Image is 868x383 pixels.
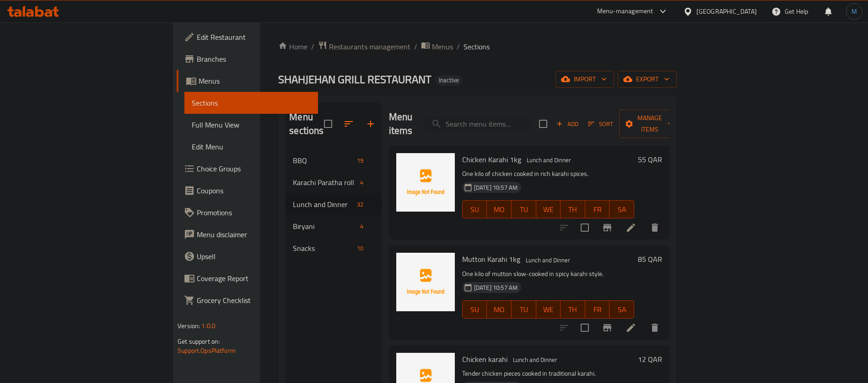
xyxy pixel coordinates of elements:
a: Menus [421,41,453,53]
a: Restaurants management [318,41,410,53]
button: Manage items [619,110,680,138]
span: Get support on: [178,335,220,347]
button: delete [644,317,666,339]
div: Snacks10 [286,237,382,259]
img: Chicken Karahi 1kg [396,153,455,212]
p: Tender chicken pieces cooked in traditional karahi. [462,368,634,379]
span: Sort sections [338,113,360,135]
span: BBQ [293,155,353,166]
button: WE [536,200,561,218]
div: Lunch and Dinner [522,255,574,266]
span: FR [589,203,606,216]
span: SU [466,303,483,316]
span: 4 [356,178,367,187]
h6: 55 QAR [638,153,662,166]
a: Edit menu item [625,222,636,233]
div: Biryani4 [286,215,382,237]
a: Coverage Report [177,267,318,289]
a: Edit Menu [184,136,318,158]
button: MO [487,300,512,319]
span: SA [613,303,631,316]
div: items [356,177,367,188]
span: SA [613,203,631,216]
span: Edit Menu [192,141,311,152]
div: items [353,199,367,210]
span: 10 [353,244,367,253]
span: TH [564,303,582,316]
button: export [618,71,677,88]
span: Grocery Checklist [197,295,311,306]
span: Menus [432,41,453,52]
span: [DATE] 10:57 AM [470,283,521,292]
span: Lunch and Dinner [509,355,561,365]
span: MO [491,203,508,216]
a: Menus [177,70,318,92]
span: Sort [588,119,613,129]
span: [DATE] 10:57 AM [470,183,521,192]
a: Choice Groups [177,158,318,180]
span: Select all sections [318,114,338,133]
span: 1.0.0 [201,320,216,332]
div: Lunch and Dinner32 [286,193,382,215]
h2: Menu items [389,110,413,138]
span: MO [491,303,508,316]
span: 4 [356,222,367,231]
a: Support.OpsPlatform [178,345,236,356]
span: Lunch and Dinner [523,155,575,165]
button: FR [585,200,610,218]
img: Mutton Karahi 1kg [396,253,455,311]
span: Choice Groups [197,163,311,174]
div: items [353,155,367,166]
p: One kilo of chicken cooked in rich karahi spices. [462,168,634,180]
li: / [414,41,417,52]
span: Chicken karahi [462,352,507,366]
div: Lunch and Dinner [509,355,561,366]
span: Biryani [293,221,356,232]
span: TH [564,203,582,216]
span: Restaurants management [329,41,410,52]
span: Promotions [197,207,311,218]
span: Branches [197,53,311,64]
span: Select section [534,114,553,133]
span: SHAHJEHAN GRILL RESTAURANT [278,69,431,90]
button: SA [609,200,634,218]
a: Full Menu View [184,114,318,136]
span: Menus [199,75,311,86]
div: [GEOGRAPHIC_DATA] [696,6,757,16]
input: search [424,116,532,132]
a: Sections [184,92,318,114]
li: / [457,41,460,52]
span: Select to update [575,318,594,337]
span: Menu disclaimer [197,229,311,240]
button: delete [644,217,666,239]
button: import [555,71,614,88]
span: SU [466,203,483,216]
span: TU [515,203,533,216]
span: M [852,6,857,16]
button: Add section [360,113,382,135]
button: TU [512,200,536,218]
span: Karachi Paratha roll [293,177,356,188]
span: Chicken Karahi 1kg [462,153,521,166]
span: TU [515,303,533,316]
div: BBQ19 [286,149,382,171]
button: SU [462,200,487,218]
nav: breadcrumb [278,41,677,53]
a: Edit Restaurant [177,26,318,48]
span: 32 [353,200,367,209]
div: Inactive [435,75,463,86]
span: Edit Restaurant [197,32,311,43]
button: MO [487,200,512,218]
a: Upsell [177,245,318,267]
h6: 85 QAR [638,253,662,266]
h6: 12 QAR [638,353,662,366]
span: Lunch and Dinner [293,199,353,210]
button: Branch-specific-item [596,317,618,339]
button: SA [609,300,634,319]
a: Grocery Checklist [177,289,318,311]
a: Promotions [177,202,318,223]
span: Sections [192,97,311,108]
